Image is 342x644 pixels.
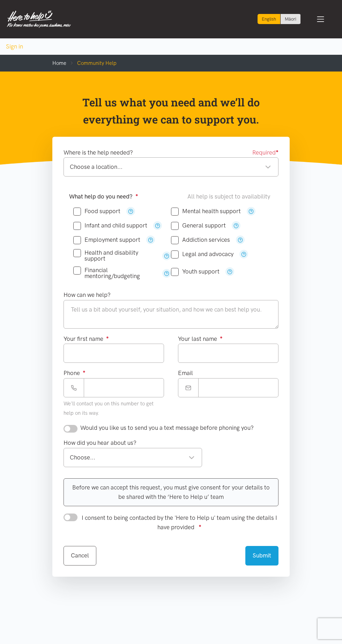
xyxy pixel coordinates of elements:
[135,192,138,197] sup: ●
[252,148,278,157] span: Required
[220,335,223,340] sup: ●
[7,10,71,28] img: Home
[276,148,278,153] sup: ●
[178,334,223,344] label: Your last name
[73,267,156,279] label: Financial mentoring/budgeting
[171,237,230,243] label: Addiction services
[52,60,66,66] a: Home
[106,335,109,340] sup: ●
[73,208,120,214] label: Food support
[258,14,281,24] div: Current language
[79,94,263,128] p: Tell us what you need and we’ll do everything we can to support you.
[70,453,195,462] div: Choose...
[171,208,241,214] label: Mental health support
[73,237,140,243] label: Employment support
[64,478,278,506] div: Before we can accept this request, you must give consent for your details to be shared with the ‘...
[64,148,133,157] label: Where is the help needed?
[258,14,301,24] div: Language toggle
[281,14,300,24] a: Switch to Te Reo Māori
[171,251,233,257] label: Legal and advocacy
[70,162,271,172] div: Choose a location...
[187,192,273,201] div: All help is subject to availability
[171,269,220,275] label: Youth support
[64,368,85,378] label: Phone
[178,368,193,378] label: Email
[245,546,278,565] button: Submit
[83,369,85,374] sup: ●
[171,223,226,229] label: General support
[66,59,117,67] li: Community Help
[64,334,109,344] label: Your first name
[199,523,201,528] sup: ●
[80,424,254,431] span: Would you like us to send you a text message before phoning you?
[69,192,138,201] label: What help do you need?
[82,514,277,531] span: I consent to being contacted by the 'Here to Help u' team using the details I have provided
[64,438,136,448] label: How did you hear about us?
[64,290,111,300] label: How can we help?
[64,400,154,416] small: We'll contact you on this number to get help on its way.
[64,546,96,565] a: Cancel
[306,7,335,31] button: Toggle navigation
[84,378,164,397] input: Phone number
[198,378,278,397] input: Email
[73,223,147,229] label: Infant and child support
